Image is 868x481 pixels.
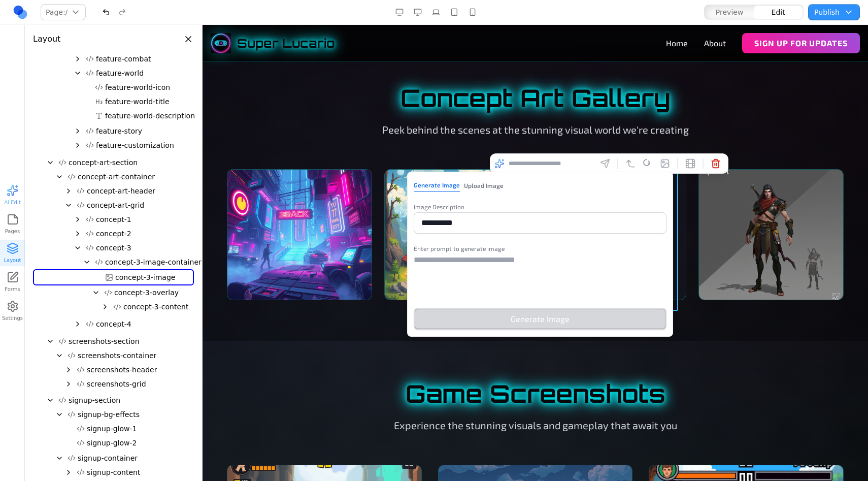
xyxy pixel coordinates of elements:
[446,4,462,20] button: Tablet
[261,154,301,167] button: Upload Image
[82,317,194,331] button: concept-4
[114,287,179,298] span: concept-3-overlay
[82,241,194,255] button: concept-3
[105,82,170,92] span: feature-world-icon
[46,337,54,345] button: Collapse
[96,214,131,225] span: concept-1
[64,187,73,195] button: Expand
[87,365,157,375] span: screenshots-header
[73,377,194,391] button: screenshots-grid
[74,320,82,328] button: Expand
[96,126,142,136] span: feature-story
[74,127,82,135] button: Expand
[46,396,54,404] button: Collapse
[105,257,202,267] span: concept-3-image-container
[82,52,194,66] button: feature-combat
[82,66,194,80] button: feature-world
[87,467,140,477] span: signup-content
[55,351,63,360] button: Collapse
[63,348,194,363] button: screenshots-container
[69,395,120,405] span: signup-section
[92,288,100,297] button: Collapse
[78,409,140,420] span: signup-bg-effects
[211,153,257,167] button: Generate Image
[46,158,54,167] button: Collapse
[64,366,73,374] button: Expand
[73,465,194,479] button: signup-content
[101,303,109,311] button: Expand
[69,336,140,346] span: screenshots-section
[55,173,63,181] button: Collapse
[78,172,155,182] span: concept-art-container
[211,220,302,227] label: Enter prompt to generate image
[54,334,194,348] button: screenshots-section
[54,393,194,407] button: signup-section
[63,170,194,184] button: concept-art-container
[87,186,155,196] span: concept-art-header
[91,255,206,269] button: concept-3-image-container
[4,199,20,206] span: AI Edit
[83,258,91,266] button: Collapse
[73,363,194,377] button: screenshots-header
[87,200,144,210] span: concept-art-grid
[96,68,144,78] span: feature-world
[716,7,744,17] span: Preview
[33,33,60,45] h3: Layout
[78,453,138,463] span: signup-container
[772,7,785,17] span: Edit
[73,436,194,450] button: signup-glow-2
[87,379,146,389] span: screenshots-grid
[115,272,175,282] span: concept-3-image
[82,227,194,241] button: concept-2
[391,4,408,20] button: Desktop Wide
[96,140,174,150] span: feature-customization
[105,111,195,121] span: feature-world-description
[96,319,131,329] span: concept-4
[410,4,426,20] button: Desktop
[73,184,194,198] button: concept-art-header
[91,109,199,123] button: feature-world-description
[74,230,82,238] button: Expand
[64,380,73,388] button: Expand
[64,468,73,476] button: Expand
[82,138,194,152] button: feature-customization
[203,25,868,481] iframe: Preview
[73,422,194,436] button: signup-glow-1
[96,54,151,64] span: feature-combat
[91,80,194,94] button: feature-world-icon
[101,270,193,284] button: concept-3-image
[87,424,137,434] span: signup-glow-1
[54,155,194,170] button: concept-art-section
[55,410,63,419] button: Collapse
[74,215,82,223] button: Expand
[78,350,156,361] span: screenshots-container
[82,124,194,138] button: feature-story
[123,302,188,312] span: concept-3-content
[74,55,82,63] button: Expand
[96,243,131,253] span: concept-3
[100,285,194,300] button: concept-3-overlay
[73,198,194,212] button: concept-art-grid
[211,283,464,305] button: Generate Image
[64,201,73,209] button: Collapse
[63,451,194,465] button: signup-container
[87,438,137,448] span: signup-glow-2
[74,244,82,252] button: Collapse
[55,454,63,462] button: Collapse
[69,157,138,168] span: concept-art-section
[82,212,194,227] button: concept-1
[109,300,194,314] button: concept-3-content
[464,4,481,20] button: Mobile
[74,141,82,149] button: Expand
[41,4,86,20] button: Page:/
[105,97,170,107] span: feature-world-title
[96,229,131,239] span: concept-2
